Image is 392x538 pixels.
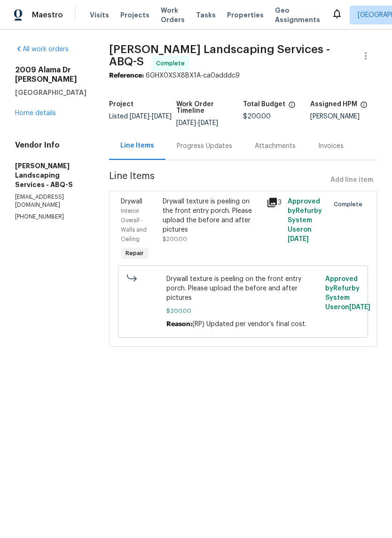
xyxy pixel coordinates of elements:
div: Invoices [318,141,344,151]
span: Properties [227,10,264,20]
h5: Assigned HPM [310,101,357,108]
span: Tasks [196,12,216,18]
span: - [176,120,218,126]
span: The hpm assigned to this work order. [360,101,368,113]
div: Line Items [120,141,154,150]
p: [EMAIL_ADDRESS][DOMAIN_NAME] [15,193,86,209]
span: Repair [122,249,148,258]
span: Maestro [32,10,63,20]
div: Attachments [255,141,296,151]
b: Reference: [109,72,144,79]
span: Complete [334,200,366,209]
div: Drywall texture is peeling on the front entry porch. Please upload the before and after pictures [163,197,261,234]
h5: [PERSON_NAME] Landscaping Services - ABQ-S [15,161,86,189]
h4: Vendor Info [15,140,86,150]
h5: Project [109,101,133,108]
span: [PERSON_NAME] Landscaping Services - ABQ-S [109,44,330,67]
span: Projects [120,10,149,20]
span: $200.00 [166,306,319,316]
span: [DATE] [152,113,172,120]
a: All work orders [15,46,69,53]
span: Listed [109,113,172,120]
div: 3 [267,197,282,208]
div: [PERSON_NAME] [310,113,377,120]
span: Visits [90,10,109,20]
span: The total cost of line items that have been proposed by Opendoor. This sum includes line items th... [288,101,296,113]
h5: [GEOGRAPHIC_DATA] [15,88,86,97]
span: Approved by Refurby System User on [288,198,322,242]
span: - [130,113,172,120]
div: Progress Updates [177,141,232,151]
h5: Total Budget [243,101,285,108]
span: Drywall [121,198,142,205]
span: $200.00 [163,236,187,242]
span: (RP) Updated per vendor’s final cost. [192,321,306,327]
h5: Work Order Timeline [176,101,243,114]
span: Approved by Refurby System User on [325,276,370,311]
span: [DATE] [198,120,218,126]
span: Interior Overall - Walls and Ceiling [121,208,147,242]
span: [DATE] [176,120,196,126]
span: Work Orders [161,6,185,24]
span: Drywall texture is peeling on the front entry porch. Please upload the before and after pictures [166,274,319,303]
h2: 2009 Alama Dr [PERSON_NAME] [15,65,86,84]
div: 6GHX0XSX8BX1A-ca0adddc9 [109,71,377,80]
p: [PHONE_NUMBER] [15,213,86,221]
span: Geo Assignments [275,6,320,24]
a: Home details [15,110,56,117]
span: [DATE] [288,236,309,242]
span: [DATE] [349,304,370,311]
span: Line Items [109,172,327,189]
span: $200.00 [243,113,271,120]
span: [DATE] [130,113,149,120]
span: Complete [156,59,188,68]
span: Reason: [166,321,192,327]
